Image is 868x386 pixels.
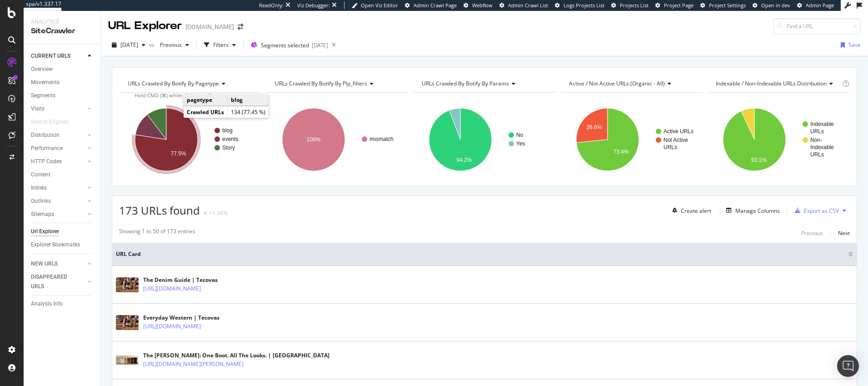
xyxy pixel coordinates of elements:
[31,130,60,140] div: Distribution
[31,130,85,140] a: Distribution
[275,80,367,87] span: URLs Crawled By Botify By plp_filters
[200,38,239,52] button: Filters
[31,91,55,100] div: Segments
[567,76,695,91] h4: Active / Not Active URLs
[723,205,780,216] button: Manage Columns
[664,2,693,9] span: Project Page
[297,2,330,9] div: Viz Debugger:
[31,272,77,291] div: DISAPPEARED URLS
[213,41,229,49] div: Filters
[273,76,401,91] h4: URLs Crawled By Botify By plp_filters
[31,183,85,193] a: Inlinks
[810,144,834,150] text: Indexable
[456,157,472,163] text: 94.2%
[228,94,269,106] td: blog
[837,355,859,377] div: Open Intercom Messenger
[222,145,235,151] text: Story
[837,38,861,52] button: Save
[31,259,58,269] div: NEW URLS
[266,100,409,179] svg: A chart.
[31,65,53,74] div: Overview
[586,124,602,130] text: 26.6%
[709,2,746,9] span: Project Settings
[184,106,228,118] td: Crawled URLs
[707,100,850,179] svg: A chart.
[848,41,861,49] div: Save
[184,94,228,106] td: pagetype
[31,170,94,180] a: Content
[247,38,328,52] button: Segments selected[DATE]
[119,227,195,238] div: Showing 1 to 50 of 173 entries
[420,76,548,91] h4: URLs Crawled By Botify By params
[31,299,94,309] a: Analysis Info
[31,299,63,309] div: Analysis Info
[149,41,156,49] span: vs
[170,150,186,157] text: 77.5%
[31,272,85,291] a: DISAPPEARED URLS
[261,41,309,49] span: Segments selected
[361,2,398,9] span: Open Viz Editor
[806,2,834,9] span: Admin Page
[838,227,850,238] button: Next
[120,41,138,49] span: 2025 Aug. 10th
[31,227,59,236] div: Url Explorer
[128,80,219,87] span: URLs Crawled By Botify By pagetype
[516,140,525,147] text: Yes
[611,2,649,9] a: Projects List
[31,91,94,100] a: Segments
[422,80,509,87] span: URLs Crawled By Botify By params
[31,157,85,166] a: HTTP Codes
[31,18,93,26] div: Analytics
[156,41,182,49] span: Previous
[681,207,711,215] div: Create alert
[31,65,94,74] a: Overview
[31,210,85,219] a: Sitemaps
[31,196,85,206] a: Outlinks
[663,137,688,143] text: Not Active
[560,100,703,179] div: A chart.
[751,157,767,163] text: 93.1%
[31,117,78,127] a: Search Engines
[31,240,80,250] div: Explorer Bookmarks
[312,41,328,49] div: [DATE]
[116,250,846,258] span: URL Card
[31,104,45,114] div: Visits
[31,117,69,127] div: Search Engines
[801,229,823,237] div: Previous
[119,100,262,179] svg: A chart.
[143,314,240,322] div: Everyday Western | Tecovas
[700,2,746,9] a: Project Settings
[143,351,329,360] div: The [PERSON_NAME]: One Boot. All The Looks. | [GEOGRAPHIC_DATA]
[156,38,193,52] button: Previous
[369,136,394,142] text: #nomatch
[135,92,246,99] span: Hold CMD (⌘) while clicking to filter the report.
[569,80,665,87] span: Active / Not Active URLs (organic - all)
[464,2,493,9] a: Webflow
[31,240,94,250] a: Explorer Bookmarks
[116,315,139,330] img: main image
[116,277,139,292] img: main image
[204,212,207,215] img: Equal
[352,2,398,9] a: Open Viz Editor
[413,100,556,179] svg: A chart.
[31,227,94,236] a: Url Explorer
[516,132,524,138] text: No
[126,76,254,91] h4: URLs Crawled By Botify By pagetype
[306,136,320,143] text: 100%
[31,259,85,269] a: NEW URLS
[761,2,790,9] span: Open in dev
[797,2,834,9] a: Admin Page
[228,106,269,118] td: 134 (77.45 %)
[31,210,54,219] div: Sitemaps
[620,2,649,9] span: Projects List
[209,209,228,217] div: +1.16%
[564,2,604,9] span: Logs Projects List
[119,203,200,218] span: 173 URLs found
[472,2,493,9] span: Webflow
[414,2,457,9] span: Admin Crawl Page
[810,137,822,143] text: Non-
[31,144,85,153] a: Performance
